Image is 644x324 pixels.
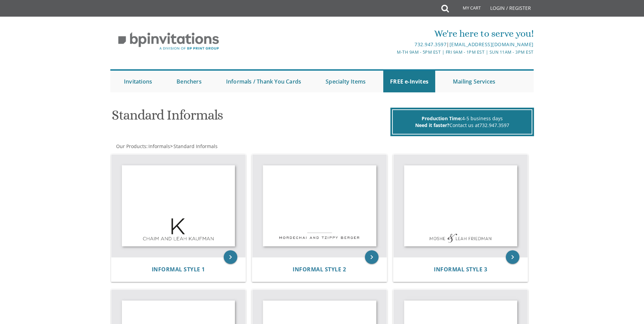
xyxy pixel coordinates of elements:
[117,71,159,92] a: Invitations
[392,109,532,134] div: 4-5 business days Contact us at
[293,266,346,273] a: Informal Style 2
[173,143,218,149] span: Standard Informals
[365,250,379,264] a: keyboard_arrow_right
[479,122,509,128] a: 732.947.3597
[152,266,205,273] span: Informal Style 1
[293,266,346,273] span: Informal Style 2
[422,115,462,122] span: Production Time:
[506,250,519,264] a: keyboard_arrow_right
[446,71,502,92] a: Mailing Services
[170,143,218,149] span: >
[415,41,446,48] a: 732.947.3597
[173,143,218,149] a: Standard Informals
[319,71,372,92] a: Specialty Items
[224,250,237,264] a: keyboard_arrow_right
[112,108,389,128] h1: Standard Informals
[148,143,170,149] span: Informals
[393,155,528,257] img: Informal Style 3
[434,266,487,273] a: Informal Style 3
[148,143,170,149] a: Informals
[434,266,487,273] span: Informal Style 3
[252,40,534,49] div: |
[252,155,387,257] img: Informal Style 2
[111,155,246,257] img: Informal Style 1
[110,143,322,150] div: :
[415,122,449,128] span: Need it faster?
[449,41,534,48] a: [EMAIL_ADDRESS][DOMAIN_NAME]
[110,27,227,55] img: BP Invitation Loft
[252,27,534,40] div: We're here to serve you!
[383,71,435,92] a: FREE e-Invites
[448,1,485,18] a: My Cart
[252,49,534,56] div: M-Th 9am - 5pm EST | Fri 9am - 1pm EST | Sun 11am - 3pm EST
[219,71,308,92] a: Informals / Thank You Cards
[115,143,146,149] a: Our Products
[152,266,205,273] a: Informal Style 1
[170,71,208,92] a: Benchers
